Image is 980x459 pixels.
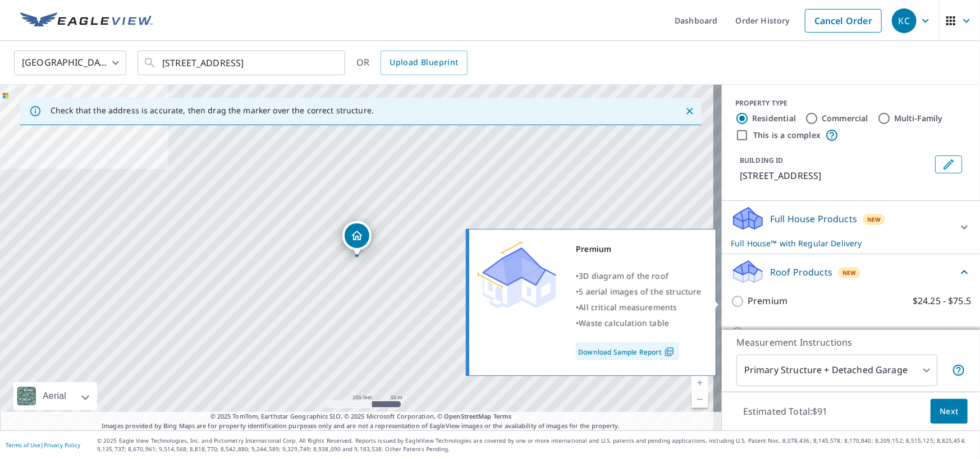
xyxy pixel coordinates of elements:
[952,364,965,377] span: Your report will include the primary structure and a detached garage if one exists.
[579,302,677,313] span: All critical measurements
[748,326,787,340] p: Standard
[390,56,458,70] span: Upload Blueprint
[948,326,971,340] p: $27.5
[579,318,669,328] span: Waste calculation table
[822,113,868,124] label: Commercial
[842,268,857,277] span: New
[894,113,943,124] label: Multi-Family
[736,355,937,386] div: Primary Structure + Detached Garage
[931,399,968,424] button: Next
[381,51,467,75] a: Upload Blueprint
[805,9,882,33] a: Cancel Order
[576,300,702,315] div: •
[20,12,153,29] img: EV Logo
[734,399,837,424] p: Estimated Total: $91
[731,205,971,249] div: Full House ProductsNewFull House™ with Regular Delivery
[740,169,931,182] p: [STREET_ADDRESS]
[13,382,97,410] div: Aerial
[44,441,80,449] a: Privacy Policy
[6,441,40,449] a: Terms of Use
[892,8,917,33] div: KC
[51,105,374,116] p: Check that the address is accurate, then drag the marker over the correct structure.
[736,336,965,349] p: Measurement Instructions
[14,47,126,79] div: [GEOGRAPHIC_DATA]
[478,241,556,309] img: Premium
[692,391,708,408] a: Current Level 17, Zoom Out
[356,51,468,75] div: OR
[579,286,701,297] span: 5 aerial images of the structure
[913,294,971,308] p: $24.25 - $75.5
[662,347,677,357] img: Pdf Icon
[748,294,787,308] p: Premium
[735,98,967,108] div: PROPERTY TYPE
[752,113,796,124] label: Residential
[6,442,80,448] p: |
[493,412,512,420] a: Terms
[576,241,702,257] div: Premium
[97,437,974,453] p: © 2025 Eagle View Technologies, Inc. and Pictometry International Corp. All Rights Reserved. Repo...
[576,342,679,360] a: Download Sample Report
[210,412,512,421] span: © 2025 TomTom, Earthstar Geographics SIO, © 2025 Microsoft Corporation, ©
[162,47,322,79] input: Search by address or latitude-longitude
[753,130,821,141] label: This is a complex
[683,104,697,118] button: Close
[935,155,962,173] button: Edit building 1
[342,221,372,256] div: Dropped pin, building 1, Residential property, 94 Ponderosa Way Durango, CO 81301
[576,284,702,300] div: •
[740,155,783,165] p: BUILDING ID
[692,374,708,391] a: Current Level 17, Zoom In
[576,268,702,284] div: •
[731,259,971,285] div: Roof ProductsNew
[576,315,702,331] div: •
[39,382,70,410] div: Aerial
[770,212,857,226] p: Full House Products
[940,405,959,419] span: Next
[770,265,832,279] p: Roof Products
[731,237,951,249] p: Full House™ with Regular Delivery
[579,270,668,281] span: 3D diagram of the roof
[867,215,881,224] span: New
[444,412,491,420] a: OpenStreetMap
